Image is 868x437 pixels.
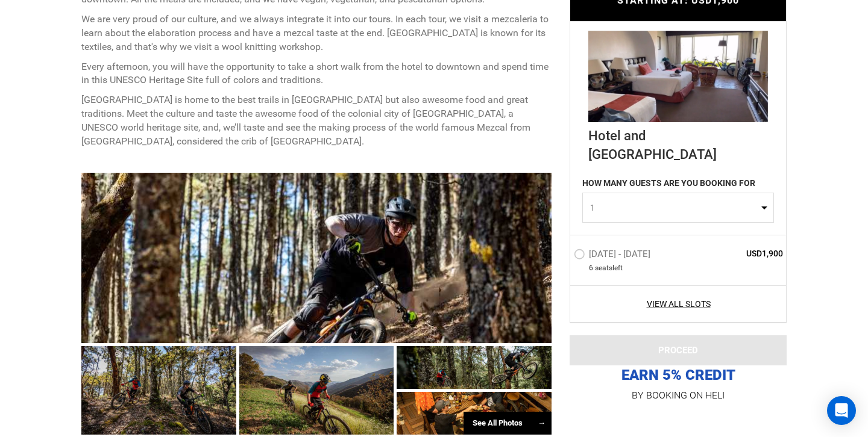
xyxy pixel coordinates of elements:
[464,412,552,435] div: See All Photos
[574,298,783,310] a: View All Slots
[696,247,783,259] span: USD1,900
[595,263,623,273] span: seat left
[574,249,653,263] label: [DATE] - [DATE]
[570,335,787,365] button: PROCEED
[81,13,552,54] p: We are very proud of our culture, and we always integrate it into our tours. In each tour, we vis...
[609,263,612,273] span: s
[81,93,552,148] p: [GEOGRAPHIC_DATA] is home to the best trails in [GEOGRAPHIC_DATA] but also awesome food and great...
[588,122,768,164] div: Hotel and [GEOGRAPHIC_DATA]
[81,60,552,88] p: Every afternoon, you will have the opportunity to take a short walk from the hotel to downtown an...
[582,177,755,193] label: HOW MANY GUESTS ARE YOU BOOKING FOR
[590,202,758,214] span: 1
[827,396,856,425] div: Open Intercom Messenger
[582,193,774,223] button: 1
[538,418,546,427] span: →
[570,387,787,404] p: BY BOOKING ON HELI
[588,31,768,122] img: e2c4d1cf-647d-42f7-9197-ab01abfa3079_344_d1b29f5fe415789feb37f941990a719c_loc_ngl.jpg
[589,263,593,273] span: 6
